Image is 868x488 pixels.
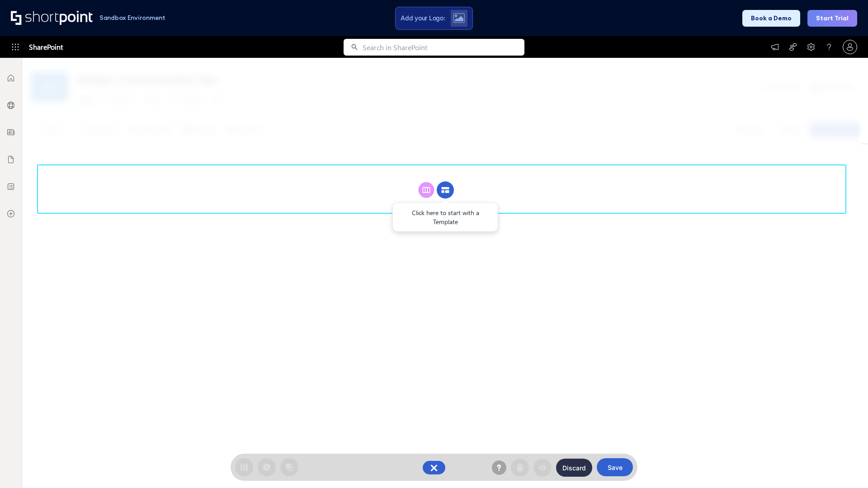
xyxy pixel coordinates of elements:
[807,10,857,27] button: Start Trial
[401,14,445,22] span: Add your Logo:
[597,458,633,476] button: Save
[363,39,524,56] input: Search in SharePoint
[453,13,465,23] img: Upload logo
[705,383,868,488] iframe: Chat Widget
[99,15,165,20] h1: Sandbox Environment
[29,36,63,58] span: SharePoint
[556,459,592,477] button: Discard
[742,10,800,27] button: Book a Demo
